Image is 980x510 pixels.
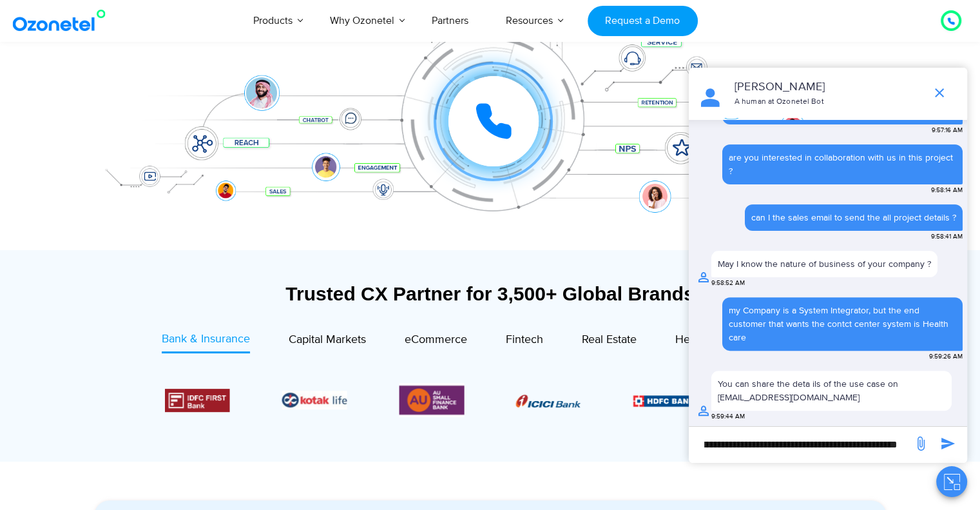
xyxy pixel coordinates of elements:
[506,331,543,353] a: Fintech
[582,333,637,347] span: Real Estate
[633,395,698,406] img: Picture9.png
[94,282,887,305] div: Trusted CX Partner for 3,500+ Global Brands
[932,126,963,135] span: 9:57:16 AM
[675,333,730,347] span: Healthcare
[675,331,730,353] a: Healthcare
[718,257,931,271] div: May I know the nature of business of your company ?
[506,333,543,347] span: Fintech
[633,393,698,408] div: 2 / 6
[282,391,347,409] div: 5 / 6
[929,352,963,362] span: 9:59:26 AM
[289,331,366,353] a: Capital Markets
[711,412,745,422] span: 9:59:44 AM
[516,395,581,407] img: Picture8.png
[751,211,956,224] div: can I the sales email to send the all project details ?
[165,383,816,417] div: Image Carousel
[718,377,945,404] div: You can share the deta ils of the use case on
[164,389,229,412] img: Picture12.png
[931,186,963,195] span: 9:58:14 AM
[936,466,967,497] button: Close chat
[516,393,581,408] div: 1 / 6
[399,383,464,417] img: Picture13.png
[931,232,963,242] span: 9:58:41 AM
[588,6,698,36] a: Request a Demo
[162,331,250,353] a: Bank & Insurance
[718,391,860,404] a: [EMAIL_ADDRESS][DOMAIN_NAME]
[282,391,347,409] img: Picture26.jpg
[729,151,956,178] div: are you interested in collaboration with us in this project ?
[164,389,229,412] div: 4 / 6
[735,96,919,108] p: A human at Ozonetel Bot
[711,279,745,288] span: 9:58:52 AM
[162,332,250,346] span: Bank & Insurance
[927,80,952,106] span: end chat or minimize
[935,431,961,456] span: send message
[582,331,637,353] a: Real Estate
[729,304,956,344] div: my Company is a System Integrator, but the end customer that wants the contct center system is He...
[695,433,907,456] div: new-msg-input
[405,333,467,347] span: eCommerce
[908,431,934,456] span: send message
[399,383,464,417] div: 6 / 6
[289,333,366,347] span: Capital Markets
[735,79,919,96] p: [PERSON_NAME]
[405,331,467,353] a: eCommerce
